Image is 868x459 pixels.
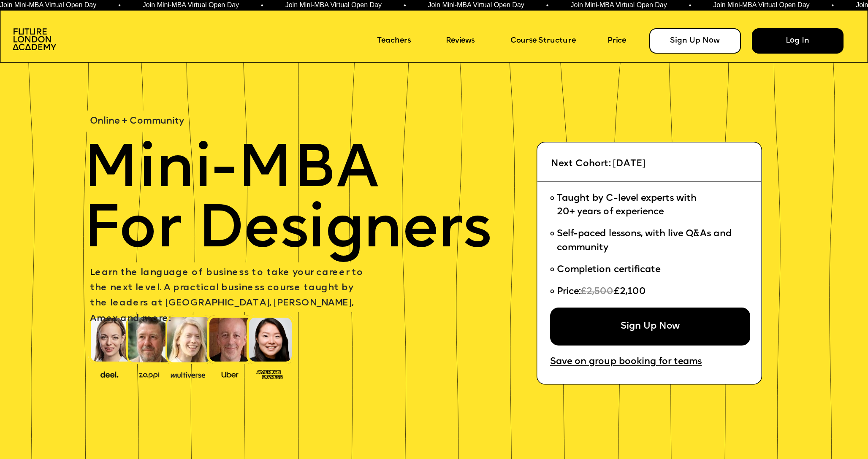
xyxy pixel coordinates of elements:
[557,287,580,297] span: Price:
[510,33,600,49] a: Course Structure
[90,117,184,126] span: Online + Community
[403,2,406,9] span: •
[168,368,209,379] img: image-b7d05013-d886-4065-8d38-3eca2af40620.png
[551,159,646,169] span: Next Cohort: [DATE]
[550,354,727,372] a: Save on group booking for teams
[557,265,660,275] span: Completion certificate
[689,2,691,9] span: •
[92,368,126,379] img: image-388f4489-9820-4c53-9b08-f7df0b8d4ae2.png
[213,369,247,378] img: image-99cff0b2-a396-4aab-8550-cf4071da2cb9.png
[557,194,697,217] span: Taught by C-level experts with 20+ years of experience
[557,230,734,253] span: Self-paced lessons, with live Q&As and community
[90,268,95,278] span: L
[377,33,432,49] a: Teachers
[90,268,366,324] span: earn the language of business to take your career to the next level. A practical business course ...
[13,28,56,50] img: image-aac980e9-41de-4c2d-a048-f29dd30a0068.png
[831,2,834,9] span: •
[614,287,646,297] span: £2,100
[83,202,492,262] span: For Designers
[132,369,166,378] img: image-b2f1584c-cbf7-4a77-bbe0-f56ae6ee31f2.png
[446,33,492,49] a: Reviews
[580,287,613,297] span: £2,500
[252,367,286,380] img: image-93eab660-639c-4de6-957c-4ae039a0235a.png
[546,2,548,9] span: •
[608,33,641,49] a: Price
[83,141,379,202] span: Mini-MBA
[260,2,263,9] span: •
[118,2,120,9] span: •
